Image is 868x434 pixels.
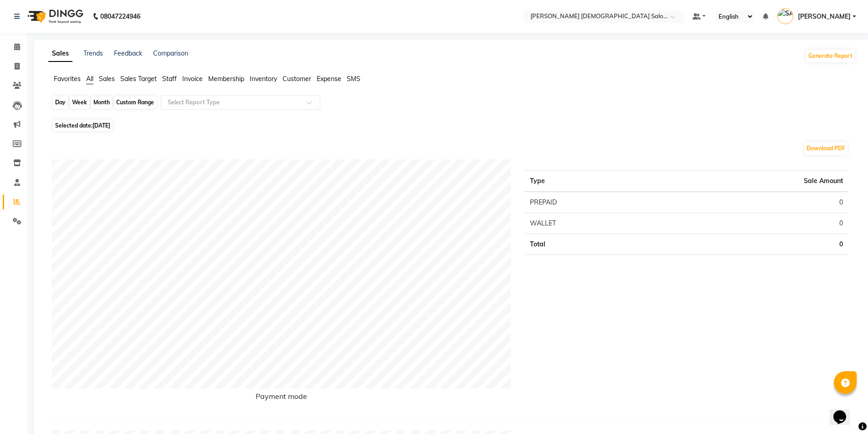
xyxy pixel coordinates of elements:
[317,75,341,83] span: Expense
[100,4,140,29] b: 08047224946
[52,392,511,404] h6: Payment mode
[830,398,859,425] iframe: chat widget
[153,49,188,57] a: Comparison
[798,12,851,21] span: [PERSON_NAME]
[92,122,110,129] span: [DATE]
[23,4,86,29] img: logo
[282,75,311,83] span: Customer
[54,75,81,83] span: Favorites
[86,75,93,83] span: All
[804,142,847,155] button: Download PDF
[347,75,360,83] span: SMS
[664,171,848,192] th: Sale Amount
[91,96,112,109] div: Month
[53,120,113,131] span: Selected date:
[806,50,855,62] button: Generate Report
[114,49,142,57] a: Feedback
[99,75,115,83] span: Sales
[777,8,793,24] img: SAJJAN KAGADIYA
[664,213,848,234] td: 0
[70,96,89,109] div: Week
[524,171,664,192] th: Type
[162,75,177,83] span: Staff
[114,96,156,109] div: Custom Range
[524,234,664,255] td: Total
[83,49,103,57] a: Trends
[524,213,664,234] td: WALLET
[182,75,203,83] span: Invoice
[524,192,664,213] td: PREPAID
[120,75,157,83] span: Sales Target
[208,75,244,83] span: Membership
[664,234,848,255] td: 0
[48,46,72,62] a: Sales
[53,96,68,109] div: Day
[250,75,277,83] span: Inventory
[664,192,848,213] td: 0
